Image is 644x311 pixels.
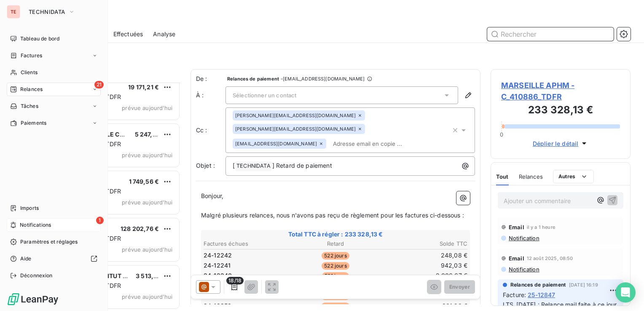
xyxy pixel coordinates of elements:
span: Email [509,224,524,231]
span: Déconnexion [20,272,53,279]
span: 0 [500,131,503,138]
button: Déplier le détail [530,139,591,148]
span: Paiements [21,119,46,127]
button: Envoyer [444,280,475,294]
span: - [EMAIL_ADDRESS][DOMAIN_NAME] [281,76,365,81]
th: Factures échues [203,239,291,248]
span: Malgré plusieurs relances, nous n'avons pas reçu de règlement pour les factures ci-dessous : [201,212,464,219]
td: 248,08 € [380,251,468,260]
span: 521 jours [322,272,349,280]
span: Tableau de bord [20,35,59,43]
a: Clients [7,66,101,79]
span: Clients [21,69,38,76]
span: 19 171,21 € [128,83,159,91]
span: ] Retard de paiement [272,162,332,169]
span: 25-12847 [528,290,555,299]
span: TECHNIDATA [29,8,65,15]
span: Effectuées [113,30,143,38]
span: Relances [519,173,543,180]
span: Facture : [503,290,526,299]
span: 12 août 2025, 08:50 [527,256,573,261]
span: 5 247,50 € [135,131,166,138]
span: Tâches [21,102,38,110]
a: Aide [7,252,101,265]
span: Paramètres et réglages [20,238,78,246]
td: 2 006,67 € [380,271,468,280]
span: 24-12241 [204,261,231,270]
span: 24-12240 [204,271,232,280]
span: Analyse [153,30,175,38]
span: Objet : [196,162,215,169]
span: [EMAIL_ADDRESS][DOMAIN_NAME] [235,141,317,146]
span: 522 jours [322,252,349,260]
span: Total TTC à régler : 233 328,13 € [202,230,469,239]
button: Autres [553,170,594,183]
span: 1 749,56 € [129,178,159,185]
a: 21Relances [7,83,101,96]
td: 801,29 € [380,301,468,311]
span: [DATE] 16:19 [569,282,598,287]
span: LTS_[DATE] : Relance mail faite à ce jour. [503,301,618,308]
img: Logo LeanPay [7,292,59,306]
span: prévue aujourd’hui [122,199,172,206]
a: Factures [7,49,101,62]
a: Tableau de bord [7,32,101,46]
span: 522 jours [322,262,349,270]
span: TECHNIDATA [235,161,272,171]
span: Email [509,255,524,262]
span: [PERSON_NAME][EMAIL_ADDRESS][DOMAIN_NAME] [235,113,356,118]
span: Factures [21,52,42,59]
span: prévue aujourd’hui [122,246,172,253]
span: Notification [508,266,539,273]
label: Cc : [196,126,225,134]
a: Tâches [7,99,101,113]
span: Aide [20,255,32,263]
span: prévue aujourd’hui [122,105,172,111]
a: Paramètres et réglages [7,235,101,249]
h3: 233 328,13 € [501,102,620,119]
th: Solde TTC [380,239,468,248]
div: grid [40,83,180,311]
span: il y a 1 heure [527,225,555,230]
span: Sélectionner un contact [233,92,296,99]
span: Relances de paiement [227,76,279,81]
span: Relances de paiement [510,281,566,289]
span: 3 513,72 € [136,272,166,279]
span: [PERSON_NAME][EMAIL_ADDRESS][DOMAIN_NAME] [235,126,356,131]
span: MARSEILLE APHM - C_410886_TDFR [501,80,620,102]
span: Bonjour, [201,192,223,199]
input: Adresse email en copie ... [330,137,427,150]
span: Notifications [20,221,51,229]
span: 24-12242 [204,251,232,260]
label: À : [196,91,225,99]
span: De : [196,75,225,83]
a: Imports [7,201,101,215]
span: Tout [496,173,509,180]
span: 1 [96,217,104,224]
input: Rechercher [487,27,614,41]
span: prévue aujourd’hui [122,293,172,300]
span: Imports [20,204,39,212]
span: 128 202,76 € [121,225,159,232]
span: Notification [508,235,539,241]
span: prévue aujourd’hui [122,152,172,158]
a: Paiements [7,116,101,130]
span: 18/18 [226,277,244,284]
span: [ [233,162,235,169]
span: 24-12353 [204,302,231,310]
span: Déplier le détail [533,139,579,148]
div: Open Intercom Messenger [615,282,636,303]
span: 444 jours [321,303,350,310]
span: 21 [94,81,104,88]
th: Retard [292,239,379,248]
span: Relances [20,86,43,93]
td: 942,03 € [380,261,468,270]
div: TE [7,5,20,19]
